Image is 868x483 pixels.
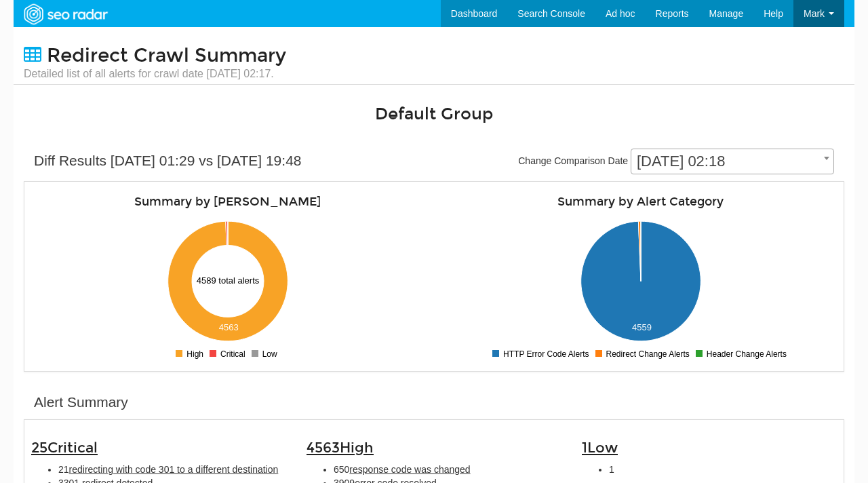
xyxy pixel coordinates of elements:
[582,439,618,457] span: 1
[631,149,834,174] span: 03/03/2025 02:18
[18,2,112,26] img: SEORadar
[31,195,424,208] h4: Summary by [PERSON_NAME]
[804,8,825,19] span: Mark
[609,463,837,476] li: 1
[709,8,744,19] span: Manage
[34,151,302,171] div: Diff Results [DATE] 01:29 vs [DATE] 19:48
[518,155,628,166] span: Change Comparison Date
[375,104,493,124] a: Default Group
[340,439,374,457] span: High
[47,44,286,67] span: Redirect Crawl Summary
[349,464,470,475] span: response code was changed
[197,275,260,286] text: 4589 total alerts
[34,392,128,412] div: Alert Summary
[606,8,635,19] span: Ad hoc
[631,152,833,171] span: 03/03/2025 02:18
[69,464,279,475] span: redirecting with code 301 to a different destination
[307,439,374,457] span: 4563
[517,8,585,19] span: Search Console
[24,66,286,81] small: Detailed list of all alerts for crawl date [DATE] 02:17.
[47,439,98,457] span: Critical
[656,8,689,19] span: Reports
[764,8,783,19] span: Help
[444,195,837,208] h4: Summary by Alert Category
[58,463,286,476] li: 21
[334,463,561,476] li: 650
[31,439,98,457] span: 25
[587,439,618,457] span: Low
